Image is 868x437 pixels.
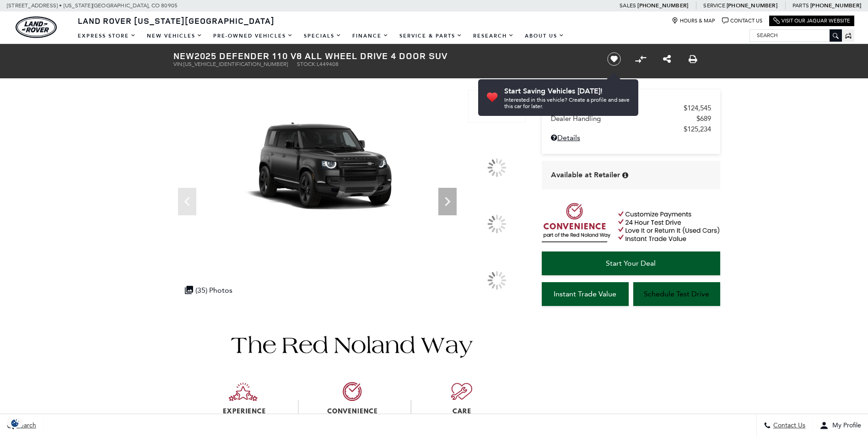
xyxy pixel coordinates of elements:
[554,290,616,298] span: Instant Trade Value
[633,282,720,306] a: Schedule Test Drive
[297,61,317,67] span: Stock:
[180,281,237,299] div: (35) Photos
[793,2,809,9] span: Parts
[551,125,711,133] a: $125,234
[551,170,620,180] span: Available at Retailer
[604,52,624,66] button: Save vehicle
[16,16,57,38] img: Land Rover
[773,17,850,24] a: Visit Our Jaguar Website
[347,28,394,44] a: Finance
[72,28,141,44] a: EXPRESS STORE
[468,28,519,44] a: Research
[606,259,656,268] span: Start Your Deal
[637,2,688,9] a: [PHONE_NUMBER]
[72,15,280,26] a: Land Rover [US_STATE][GEOGRAPHIC_DATA]
[750,30,841,41] input: Search
[727,2,777,9] a: [PHONE_NUMBER]
[542,251,720,275] a: Start Your Deal
[173,49,194,62] strong: New
[317,61,339,67] span: L449408
[696,115,711,123] span: $689
[394,28,468,44] a: Service & Parts
[468,90,526,123] img: New 2025 Carpathian Grey LAND ROVER V8 image 1
[672,17,715,24] a: Hours & Map
[551,115,696,123] span: Dealer Handling
[208,28,298,44] a: Pre-Owned Vehicles
[703,2,725,9] span: Service
[622,172,628,179] div: Vehicle is in stock and ready for immediate delivery. Due to demand, availability is subject to c...
[620,2,636,9] span: Sales
[7,2,178,9] a: [STREET_ADDRESS] • [US_STATE][GEOGRAPHIC_DATA], CO 80905
[551,104,711,112] a: MSRP $124,545
[829,422,861,430] span: My Profile
[722,17,762,24] a: Contact Us
[551,104,684,112] span: MSRP
[173,51,592,61] h1: 2025 Defender 110 V8 All Wheel Drive 4 Door SUV
[5,418,26,428] img: Opt-Out Icon
[771,422,805,430] span: Contact Us
[634,52,647,66] button: Compare vehicle
[519,28,570,44] a: About Us
[684,104,711,112] span: $124,545
[813,414,868,437] button: Open user profile menu
[72,28,570,44] nav: Main Navigation
[298,28,347,44] a: Specials
[141,28,208,44] a: New Vehicles
[684,125,711,133] span: $125,234
[663,54,671,65] a: Share this New 2025 Defender 110 V8 All Wheel Drive 4 Door SUV
[183,61,288,67] span: [US_VEHICLE_IDENTIFICATION_NUMBER]
[5,418,26,428] section: Click to Open Cookie Consent Modal
[810,2,861,9] a: [PHONE_NUMBER]
[78,15,275,26] span: Land Rover [US_STATE][GEOGRAPHIC_DATA]
[173,90,461,252] img: New 2025 Carpathian Grey LAND ROVER V8 image 1
[16,16,57,38] a: land-rover
[689,54,697,65] a: Print this New 2025 Defender 110 V8 All Wheel Drive 4 Door SUV
[438,188,457,215] div: Next
[551,115,711,123] a: Dealer Handling $689
[542,282,629,306] a: Instant Trade Value
[551,133,711,142] a: Details
[644,290,709,298] span: Schedule Test Drive
[173,61,183,67] span: VIN:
